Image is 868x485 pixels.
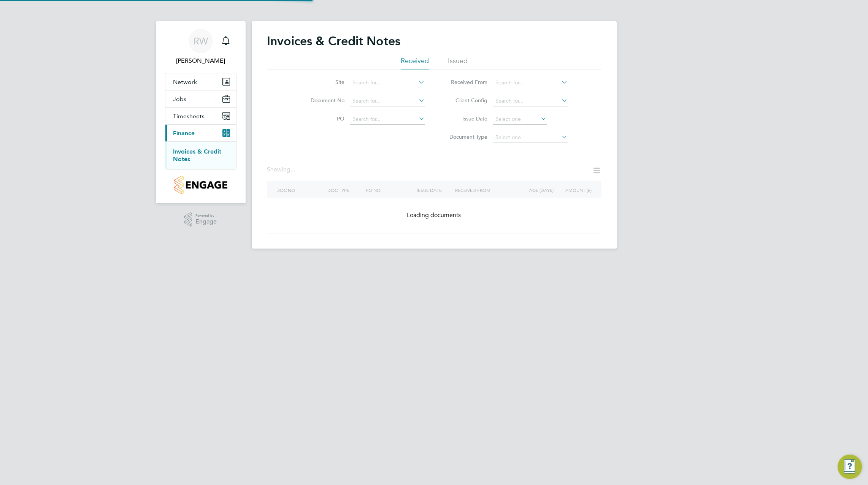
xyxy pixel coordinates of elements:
input: Search for... [493,96,568,106]
img: countryside-properties-logo-retina.png [174,176,227,194]
li: Received [401,56,429,70]
button: Engage Resource Center [838,455,862,479]
label: Client Config [444,97,487,104]
label: PO [301,115,344,122]
label: Issue Date [444,115,487,122]
label: Document Type [444,133,487,140]
span: Timesheets [173,113,205,120]
input: Search for... [350,96,425,106]
div: Finance [165,141,236,169]
span: Finance [173,130,195,137]
button: Jobs [165,90,236,107]
input: Search for... [350,78,425,88]
input: Search for... [350,114,425,125]
a: Invoices & Credit Notes [173,148,221,163]
nav: Main navigation [156,21,246,203]
label: Site [301,79,344,86]
input: Select one [493,132,568,143]
a: RW[PERSON_NAME] [165,29,236,65]
input: Search for... [493,78,568,88]
span: Jobs [173,95,186,103]
button: Finance [165,125,236,141]
span: Powered by [195,212,217,219]
li: Issued [448,56,468,70]
span: RW [194,36,208,46]
span: ... [290,166,295,173]
h2: Invoices & Credit Notes [267,33,400,49]
span: Network [173,78,197,86]
div: Showing [267,166,297,174]
button: Timesheets [165,108,236,124]
input: Select one [493,114,547,125]
a: Powered byEngage [184,212,217,227]
span: Engage [195,219,217,225]
button: Network [165,73,236,90]
a: Go to home page [165,176,236,194]
label: Received From [444,79,487,86]
label: Document No [301,97,344,104]
span: Rhys Williams [165,56,236,65]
